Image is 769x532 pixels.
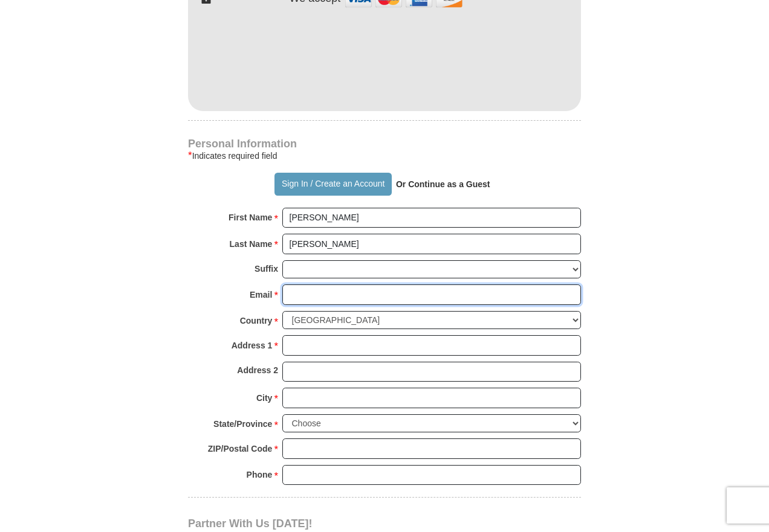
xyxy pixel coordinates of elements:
strong: Or Continue as a Guest [396,179,490,189]
strong: First Name [229,209,272,226]
strong: State/Province [213,415,272,432]
strong: City [256,389,272,406]
strong: Phone [247,466,273,483]
strong: ZIP/Postal Code [208,440,273,457]
strong: Address 2 [237,362,278,379]
button: Sign In / Create an Account [274,173,391,196]
h4: Personal Information [188,139,581,149]
div: Indicates required field [188,149,581,163]
strong: Suffix [255,260,278,277]
strong: Last Name [230,236,273,252]
span: Partner With Us [DATE]! [188,518,313,530]
strong: Email [250,286,272,303]
strong: Address 1 [232,337,273,354]
strong: Country [240,312,273,329]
